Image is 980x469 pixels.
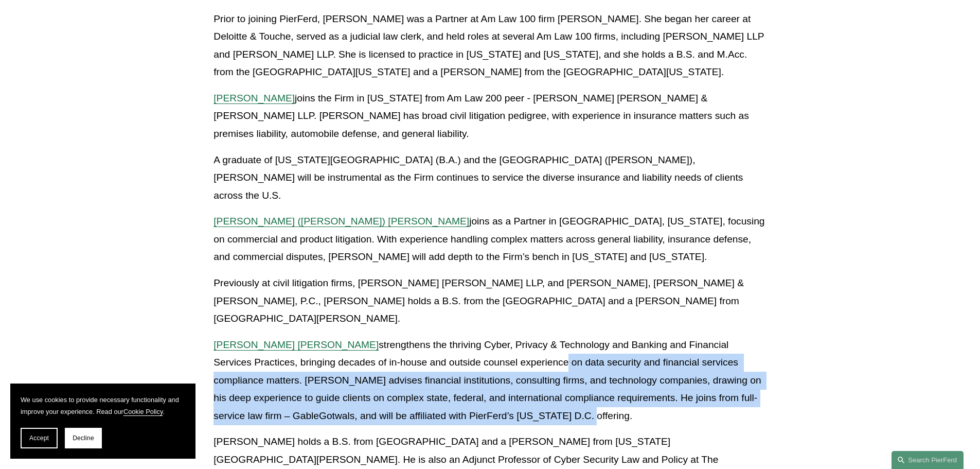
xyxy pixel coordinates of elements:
p: We use cookies to provide necessary functionality and improve your experience. Read our . [21,394,185,418]
a: [PERSON_NAME] [213,93,295,103]
button: Decline [65,428,102,448]
span: Accept [29,435,49,442]
section: Cookie banner [10,384,195,459]
p: Previously at civil litigation firms, [PERSON_NAME] [PERSON_NAME] LLP, and [PERSON_NAME], [PERSON... [213,274,766,328]
p: Prior to joining PierFerd, [PERSON_NAME] was a Partner at Am Law 100 firm [PERSON_NAME]. She bega... [213,10,766,81]
p: joins the Firm in [US_STATE] from Am Law 200 peer - [PERSON_NAME] [PERSON_NAME] & [PERSON_NAME] L... [213,90,766,143]
span: Decline [73,435,94,442]
button: Accept [21,428,58,448]
p: joins as a Partner in [GEOGRAPHIC_DATA], [US_STATE], focusing on commercial and product litigatio... [213,213,766,266]
a: [PERSON_NAME] [PERSON_NAME] [213,339,379,350]
a: [PERSON_NAME] ([PERSON_NAME]) [PERSON_NAME] [213,216,469,227]
a: Cookie Policy [123,408,163,415]
p: strengthens the thriving Cyber, Privacy & Technology and Banking and Financial Services Practices... [213,336,766,425]
a: Search this site [892,451,964,469]
p: A graduate of [US_STATE][GEOGRAPHIC_DATA] (B.A.) and the [GEOGRAPHIC_DATA] ([PERSON_NAME]), [PERS... [213,151,766,205]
